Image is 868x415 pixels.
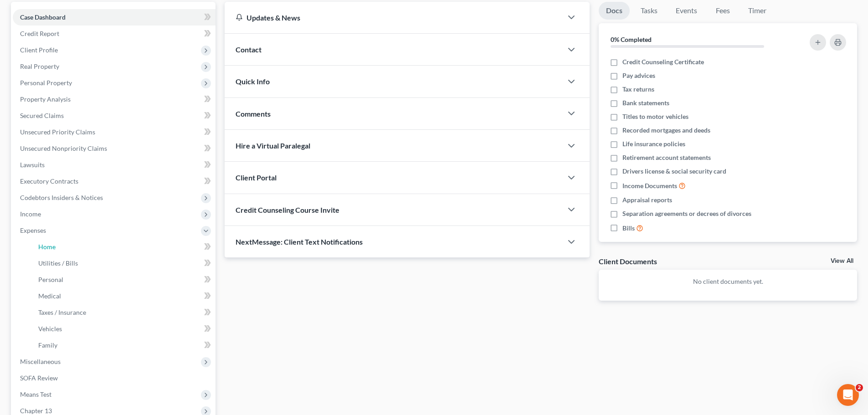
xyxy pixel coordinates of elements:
[708,2,737,20] a: Fees
[38,292,61,300] span: Medical
[622,209,751,218] span: Separation agreements or decrees of divorces
[236,205,339,214] span: Credit Counseling Course Invite
[599,256,657,266] div: Client Documents
[31,304,216,321] a: Taxes / Insurance
[38,325,62,333] span: Vehicles
[20,177,78,185] span: Executory Contracts
[622,98,669,108] span: Bank statements
[13,157,216,173] a: Lawsuits
[20,30,59,37] span: Credit Report
[38,276,63,283] span: Personal
[611,36,652,43] strong: 0% Completed
[20,62,59,70] span: Real Property
[31,288,216,304] a: Medical
[622,195,672,205] span: Appraisal reports
[20,112,64,119] span: Secured Claims
[13,108,216,124] a: Secured Claims
[622,57,704,67] span: Credit Counseling Certificate
[20,128,95,136] span: Unsecured Priority Claims
[622,167,726,176] span: Drivers license & social security card
[31,255,216,272] a: Utilities / Bills
[20,13,66,21] span: Case Dashboard
[20,390,51,398] span: Means Test
[236,13,551,22] div: Updates & News
[622,139,685,149] span: Life insurance policies
[668,2,704,20] a: Events
[236,237,363,246] span: NextMessage: Client Text Notifications
[13,370,216,386] a: SOFA Review
[13,140,216,157] a: Unsecured Nonpriority Claims
[38,308,86,316] span: Taxes / Insurance
[831,258,853,264] a: View All
[13,124,216,140] a: Unsecured Priority Claims
[20,358,61,365] span: Miscellaneous
[20,95,71,103] span: Property Analysis
[20,210,41,218] span: Income
[622,153,711,162] span: Retirement account statements
[856,384,863,391] span: 2
[31,239,216,255] a: Home
[20,226,46,234] span: Expenses
[13,91,216,108] a: Property Analysis
[31,272,216,288] a: Personal
[622,181,677,190] span: Income Documents
[622,224,635,233] span: Bills
[606,277,850,286] p: No client documents yet.
[622,126,710,135] span: Recorded mortgages and deeds
[741,2,774,20] a: Timer
[236,109,271,118] span: Comments
[38,341,57,349] span: Family
[236,141,310,150] span: Hire a Virtual Paralegal
[38,259,78,267] span: Utilities / Bills
[20,374,58,382] span: SOFA Review
[633,2,665,20] a: Tasks
[20,46,58,54] span: Client Profile
[31,321,216,337] a: Vehicles
[20,407,52,415] span: Chapter 13
[622,71,655,80] span: Pay advices
[20,161,45,169] span: Lawsuits
[837,384,859,406] iframe: Intercom live chat
[20,144,107,152] span: Unsecured Nonpriority Claims
[38,243,56,251] span: Home
[20,194,103,201] span: Codebtors Insiders & Notices
[13,26,216,42] a: Credit Report
[599,2,630,20] a: Docs
[622,85,654,94] span: Tax returns
[236,77,270,86] span: Quick Info
[236,173,277,182] span: Client Portal
[13,173,216,190] a: Executory Contracts
[20,79,72,87] span: Personal Property
[31,337,216,354] a: Family
[236,45,262,54] span: Contact
[622,112,688,121] span: Titles to motor vehicles
[13,9,216,26] a: Case Dashboard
